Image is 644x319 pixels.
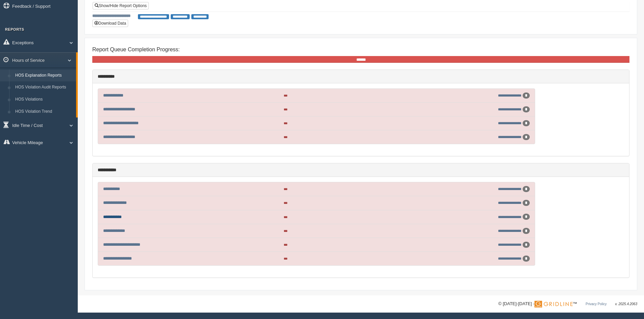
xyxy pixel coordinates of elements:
[12,94,76,106] a: HOS Violations
[93,2,149,9] a: Show/Hide Report Options
[498,300,637,308] div: © [DATE]-[DATE] - ™
[92,20,128,27] button: Download Data
[12,81,76,94] a: HOS Violation Audit Reports
[12,106,76,118] a: HOS Violation Trend
[12,70,76,82] a: HOS Explanation Reports
[92,47,629,53] h4: Report Queue Completion Progress:
[586,302,606,306] a: Privacy Policy
[615,302,637,306] span: v. 2025.4.2063
[534,301,573,308] img: Gridline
